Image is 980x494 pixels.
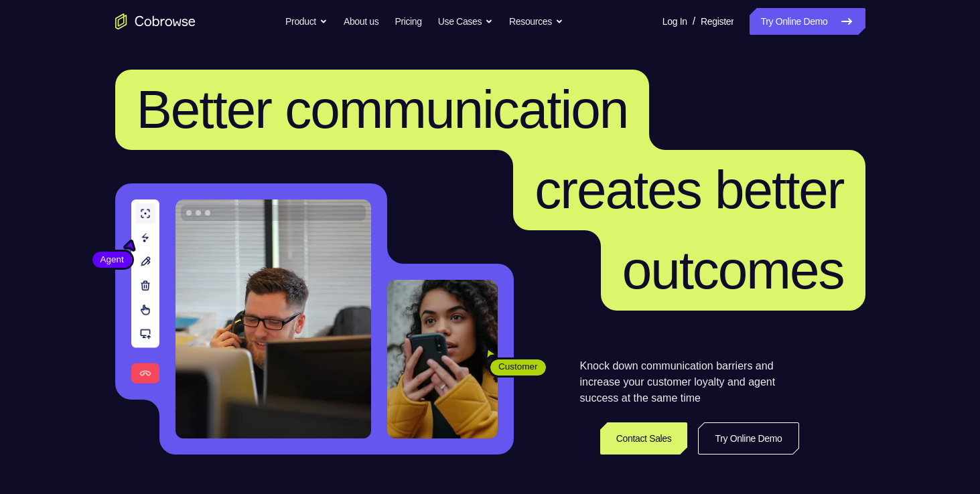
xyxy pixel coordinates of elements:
a: Contact Sales [600,422,688,455]
a: Register [701,8,733,35]
p: Knock down communication barriers and increase your customer loyalty and agent success at the sam... [580,358,799,406]
a: Try Online Demo [698,422,798,455]
a: About us [344,8,378,35]
a: Log In [662,8,687,35]
a: Try Online Demo [750,8,865,35]
span: / [693,13,695,29]
button: Resources [509,8,563,35]
a: Pricing [395,8,421,35]
span: outcomes [622,240,844,300]
img: A customer holding their phone [387,280,498,438]
button: Product [285,8,328,35]
a: Go to the home page [115,13,196,29]
span: Better communication [137,80,628,139]
img: A customer support agent talking on the phone [176,199,371,438]
span: creates better [535,160,843,220]
button: Use Cases [438,8,493,35]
